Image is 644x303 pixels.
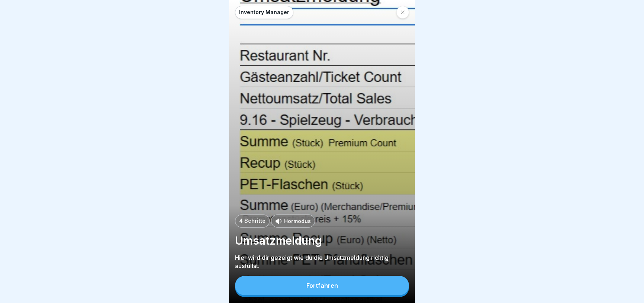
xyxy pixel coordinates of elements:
p: Inventory Manager [239,9,289,16]
button: Fortfahren [235,276,409,295]
p: Hier wird dir gezeigt wie du die Umsatzmeldung richtig ausfüllst. [235,254,409,270]
p: Umsatzmeldung [235,233,409,248]
div: Fortfahren [306,282,338,289]
p: Hörmodus [284,217,311,225]
p: 4 Schritte [239,218,265,224]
